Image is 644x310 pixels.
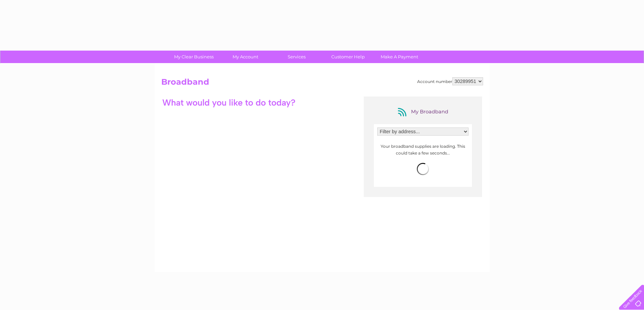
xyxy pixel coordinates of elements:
[417,77,483,85] div: Account number
[396,107,450,117] div: My Broadband
[166,51,222,63] a: My Clear Business
[269,51,325,63] a: Services
[417,163,429,175] img: loading
[372,51,427,63] a: Make A Payment
[377,143,469,156] p: Your broadband supplies are loading. This could take a few seconds...
[217,51,273,63] a: My Account
[320,51,376,63] a: Customer Help
[161,77,483,90] h2: Broadband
